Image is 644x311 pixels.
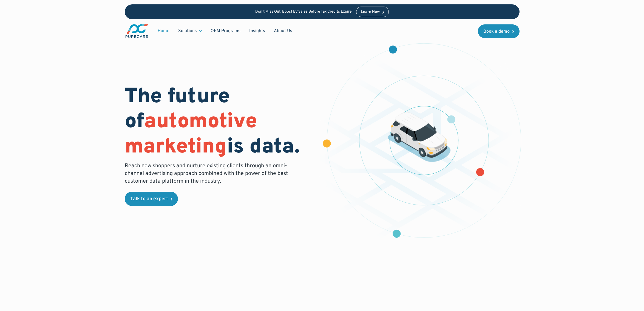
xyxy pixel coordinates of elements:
[245,26,269,36] a: Insights
[178,28,197,34] div: Solutions
[130,197,168,202] div: Talk to an expert
[255,10,352,14] p: Don’t Miss Out: Boost EV Sales Before Tax Credits Expire
[356,7,389,17] a: Learn How
[478,24,520,38] a: Book a demo
[483,29,510,34] div: Book a demo
[388,112,451,162] img: illustration of a vehicle
[125,24,149,39] img: purecars logo
[361,10,380,14] div: Learn How
[153,26,174,36] a: Home
[125,192,178,206] a: Talk to an expert
[125,109,257,160] span: automotive marketing
[174,26,206,36] div: Solutions
[125,24,149,39] a: main
[125,85,316,160] h1: The future of is data.
[206,26,245,36] a: OEM Programs
[269,26,297,36] a: About Us
[125,162,291,185] p: Reach new shoppers and nurture existing clients through an omni-channel advertising approach comb...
